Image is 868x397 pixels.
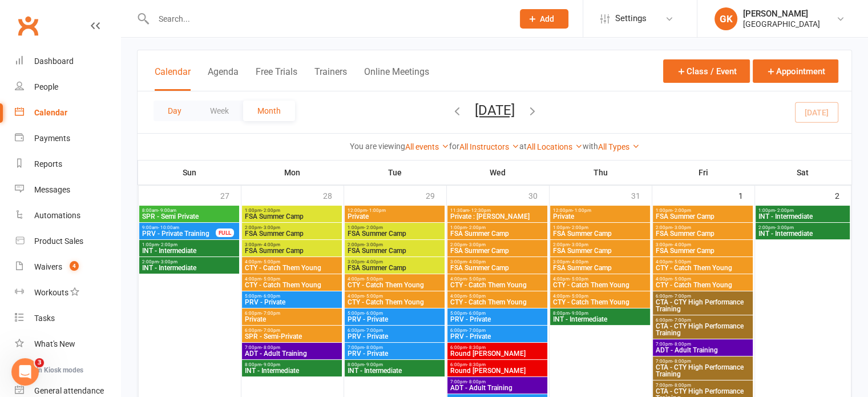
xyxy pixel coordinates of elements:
[261,242,280,247] span: - 4:00pm
[758,213,847,220] span: INT - Intermediate
[256,66,297,91] button: Free Trials
[655,276,750,282] span: 4:00pm
[244,230,340,237] span: FSA Summer Camp
[405,142,449,151] a: All events
[344,161,446,185] th: Tue
[142,208,237,213] span: 8:00am
[467,242,486,247] span: - 3:00pm
[15,177,120,203] a: Messages
[34,262,62,271] div: Waivers
[450,328,545,333] span: 6:00pm
[244,264,340,271] span: CTY - Catch Them Young
[244,225,340,230] span: 2:00pm
[450,230,545,237] span: FSA Summer Camp
[758,208,847,213] span: 1:00pm
[15,100,120,126] a: Calendar
[570,259,588,264] span: - 4:00pm
[672,208,691,213] span: - 2:00pm
[244,350,340,357] span: ADT - Adult Training
[549,161,652,185] th: Thu
[244,299,340,306] span: PRV - Private
[467,259,486,264] span: - 4:00pm
[528,186,549,204] div: 30
[655,359,750,364] span: 7:00pm
[672,383,691,388] span: - 8:00pm
[244,259,340,264] span: 4:00pm
[449,142,459,151] strong: for
[758,225,847,230] span: 2:00pm
[520,9,568,29] button: Add
[583,142,598,151] strong: with
[364,362,383,367] span: - 9:00pm
[672,242,691,247] span: - 4:00pm
[196,101,243,121] button: Week
[35,358,44,367] span: 3
[243,101,295,121] button: Month
[347,225,442,230] span: 1:00pm
[655,230,750,237] span: FSA Summer Camp
[347,350,442,357] span: PRV - Private
[552,230,648,237] span: FSA Summer Camp
[15,331,120,357] a: What's New
[15,280,120,306] a: Workouts
[364,225,383,230] span: - 2:00pm
[655,294,750,299] span: 6:00pm
[34,339,75,348] div: What's New
[475,102,515,118] button: [DATE]
[552,316,648,323] span: INT - Intermediate
[467,362,486,367] span: - 8:30pm
[244,247,340,254] span: FSA Summer Camp
[743,9,820,19] div: [PERSON_NAME]
[208,66,239,91] button: Agenda
[347,213,442,220] span: Private
[261,294,280,299] span: - 6:00pm
[598,142,640,151] a: All Types
[347,294,442,299] span: 4:00pm
[655,364,750,378] span: CTA - CTY High Performance Training
[570,225,588,230] span: - 2:00pm
[552,213,648,220] span: Private
[155,66,191,91] button: Calendar
[743,19,820,29] div: [GEOGRAPHIC_DATA]
[244,333,340,340] span: SPR - Semi-Private
[34,108,67,117] div: Calendar
[364,294,383,299] span: - 5:00pm
[527,142,583,151] a: All Locations
[367,208,386,213] span: - 1:00pm
[314,66,347,91] button: Trainers
[34,236,83,246] div: Product Sales
[450,294,545,299] span: 4:00pm
[150,11,505,27] input: Search...
[158,208,176,213] span: - 9:00am
[655,342,750,347] span: 7:00pm
[241,161,344,185] th: Mon
[364,328,383,333] span: - 7:00pm
[655,247,750,254] span: FSA Summer Camp
[450,213,545,220] span: Private : [PERSON_NAME]
[244,208,340,213] span: 1:00pm
[552,282,648,288] span: CTY - Catch Them Young
[738,186,754,204] div: 1
[14,11,42,40] a: Clubworx
[347,276,442,282] span: 4:00pm
[323,186,344,204] div: 28
[350,142,405,151] strong: You are viewing
[519,142,527,151] strong: at
[450,259,545,264] span: 3:00pm
[552,247,648,254] span: FSA Summer Camp
[261,328,280,333] span: - 7:00pm
[34,82,58,91] div: People
[154,101,196,121] button: Day
[467,311,486,316] span: - 6:00pm
[34,134,70,143] div: Payments
[364,276,383,282] span: - 5:00pm
[347,311,442,316] span: 5:00pm
[655,347,750,354] span: ADT - Adult Training
[450,225,545,230] span: 1:00pm
[364,66,429,91] button: Online Meetings
[244,311,340,316] span: 6:00pm
[244,242,340,247] span: 3:00pm
[655,282,750,288] span: CTY - Catch Them Young
[34,57,74,66] div: Dashboard
[347,264,442,271] span: FSA Summer Camp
